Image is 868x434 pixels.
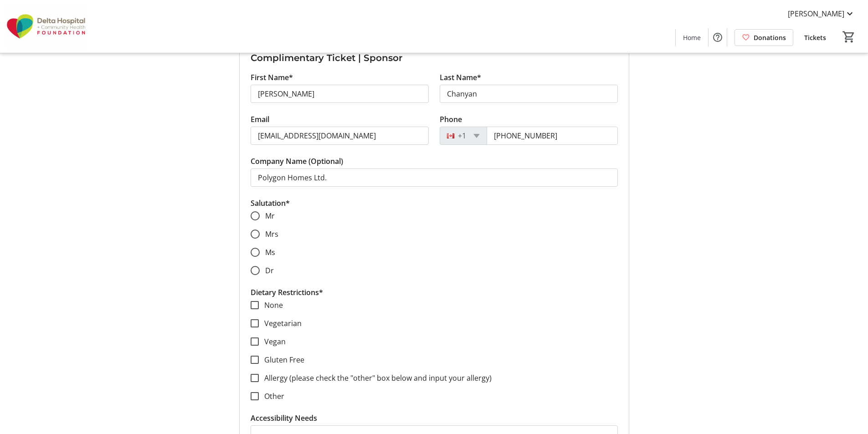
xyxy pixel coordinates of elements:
span: [PERSON_NAME] [788,8,844,19]
label: Company Name (Optional) [251,156,343,167]
a: Tickets [797,29,833,46]
label: Other [259,391,284,402]
label: Phone [440,114,462,125]
button: [PERSON_NAME] [781,6,863,21]
label: Vegan [259,336,286,347]
span: Donations [754,33,786,42]
label: Vegetarian [259,318,302,329]
label: Email [251,114,269,125]
span: Dr [265,266,274,276]
label: Allergy (please check the "other" box below and input your allergy) [259,373,492,383]
p: Salutation* [251,198,618,209]
span: Home [683,33,701,42]
img: Delta Hospital and Community Health Foundation's Logo [5,4,87,49]
a: Home [676,29,708,46]
span: Mrs [265,229,278,239]
button: Cart [841,29,857,45]
label: Last Name* [440,72,481,83]
label: Gluten Free [259,354,304,365]
input: (506) 234-5678 [487,127,618,145]
p: Dietary Restrictions* [251,287,618,298]
label: None [259,300,283,311]
span: Tickets [804,33,826,42]
h3: Complimentary Ticket | Sponsor [251,51,618,65]
span: Ms [265,247,275,257]
label: First Name* [251,72,293,83]
button: Help [709,28,727,46]
label: Accessibility Needs [251,413,317,424]
span: Mr [265,211,275,221]
a: Donations [734,29,793,46]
